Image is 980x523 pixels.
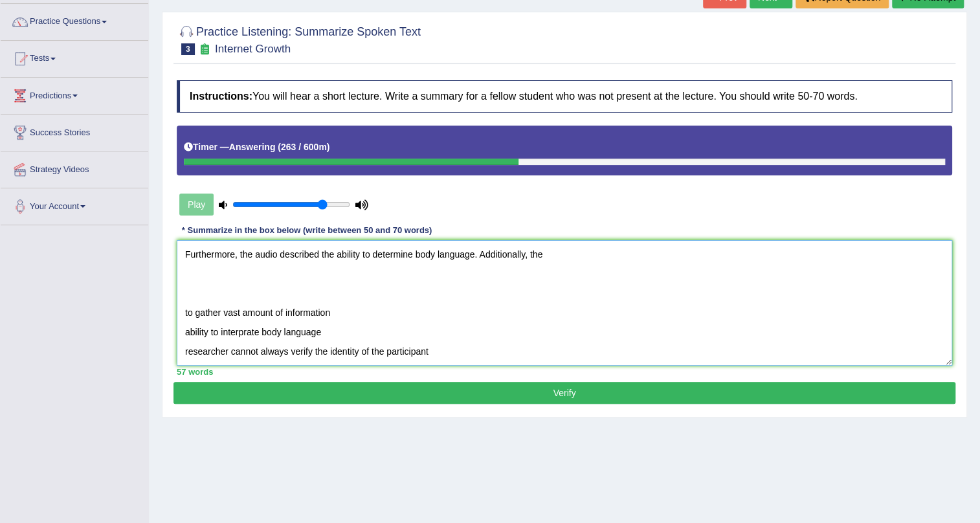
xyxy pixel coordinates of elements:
[184,142,329,152] h5: Timer —
[1,151,148,184] a: Strategy Videos
[173,382,955,404] button: Verify
[190,91,252,102] b: Instructions:
[1,188,148,221] a: Your Account
[215,43,291,55] small: Internet Growth
[177,23,421,55] h2: Practice Listening: Summarize Spoken Text
[177,224,437,236] div: * Summarize in the box below (write between 50 and 70 words)
[177,366,952,378] div: 57 words
[1,115,148,147] a: Success Stories
[281,142,327,152] b: 263 / 600m
[181,43,195,55] span: 3
[1,78,148,110] a: Predictions
[1,41,148,73] a: Tests
[1,4,148,36] a: Practice Questions
[327,142,330,152] b: )
[177,80,952,113] h4: You will hear a short lecture. Write a summary for a fellow student who was not present at the le...
[198,43,212,56] small: Exam occurring question
[278,142,281,152] b: (
[229,142,276,152] b: Answering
